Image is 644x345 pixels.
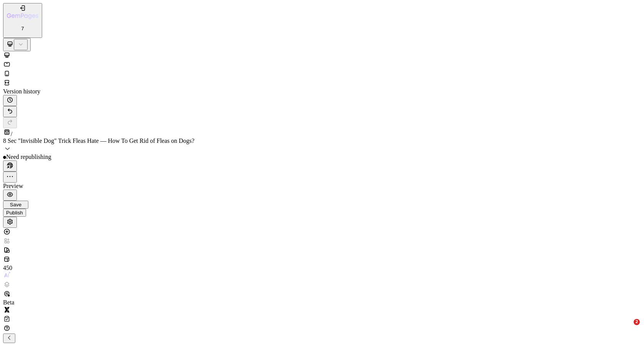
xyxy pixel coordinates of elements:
[10,202,21,208] span: Save
[3,88,641,95] div: Version history
[6,210,23,216] div: Publish
[7,26,38,31] p: 7
[3,183,641,190] div: Preview
[3,201,28,209] button: Save
[634,319,640,325] span: 2
[618,319,636,337] iframe: Intercom live chat
[6,154,51,160] span: Need republishing
[3,106,641,128] div: Undo/Redo
[11,131,12,137] span: /
[3,265,18,271] div: 450
[3,3,42,38] button: 7
[3,209,26,217] button: Publish
[3,299,18,306] div: Beta
[3,137,194,144] span: 8 Sec "Invisible Dog" Trick Fleas Hate — How To Get Rid of Fleas on Dogs?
